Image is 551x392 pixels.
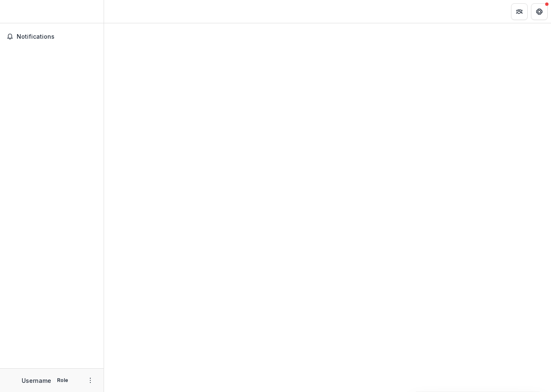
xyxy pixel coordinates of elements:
p: Username [22,376,51,385]
button: Partners [511,3,528,20]
p: Role [55,377,71,384]
button: More [85,375,95,385]
span: Notifications [17,33,97,40]
button: Notifications [3,30,100,43]
button: Get Help [531,3,548,20]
